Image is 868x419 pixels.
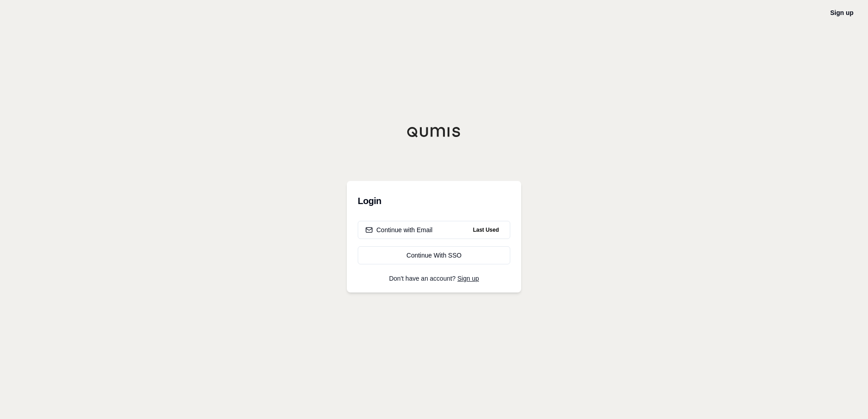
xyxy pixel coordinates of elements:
[358,246,510,264] a: Continue With SSO
[830,9,853,16] a: Sign up
[458,275,479,282] a: Sign up
[358,221,510,239] button: Continue with EmailLast Used
[365,225,433,234] div: Continue with Email
[358,192,510,210] h3: Login
[469,224,503,235] span: Last Used
[365,251,503,260] div: Continue With SSO
[407,127,461,137] img: Qumis
[358,275,510,282] p: Don't have an account?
